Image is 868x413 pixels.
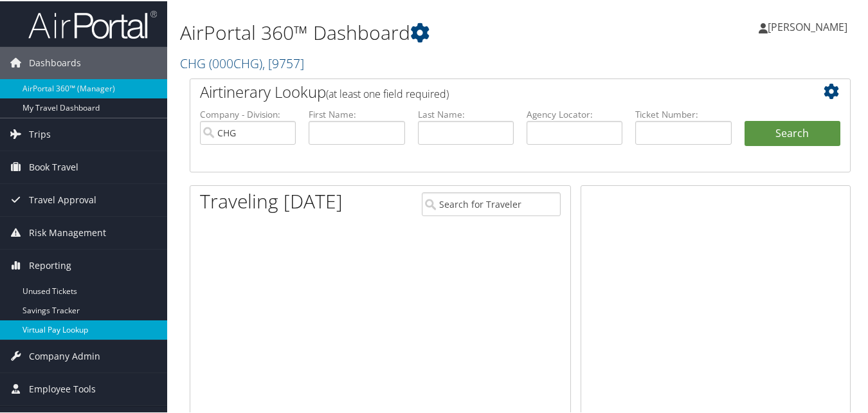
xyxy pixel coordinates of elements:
a: [PERSON_NAME] [759,6,860,45]
button: Search [745,120,840,145]
h1: Traveling [DATE] [200,187,343,214]
span: , [ 9757 ] [262,53,304,71]
span: [PERSON_NAME] [768,19,847,33]
h2: Airtinerary Lookup [200,80,786,102]
span: ( 000CHG ) [209,53,262,71]
label: Agency Locator: [527,107,622,120]
h1: AirPortal 360™ Dashboard [180,18,633,45]
span: Book Travel [29,150,78,182]
label: Company - Division: [200,107,296,120]
span: Risk Management [29,216,106,248]
a: CHG [180,53,304,71]
label: Ticket Number: [635,107,731,120]
span: Travel Approval [29,183,96,215]
span: (at least one field required) [326,86,449,100]
span: Reporting [29,248,71,280]
label: Last Name: [418,107,514,120]
img: airportal-logo.png [28,8,157,39]
span: Trips [29,117,51,149]
label: First Name: [309,107,404,120]
span: Dashboards [29,46,81,78]
span: Employee Tools [29,372,96,404]
input: Search for Traveler [422,191,561,215]
span: Company Admin [29,339,100,371]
